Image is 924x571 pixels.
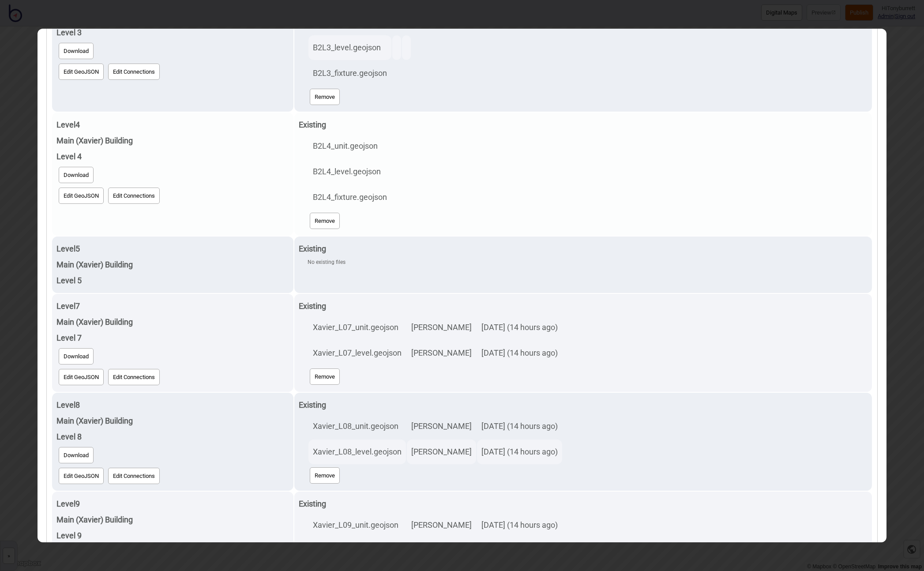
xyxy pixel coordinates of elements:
button: Download [59,348,94,364]
button: Edit Connections [108,369,160,385]
button: Remove [310,467,340,484]
strong: Existing [299,400,326,409]
td: [DATE] (14 hours ago) [477,414,562,439]
div: Level 8 [56,397,289,413]
div: Level 7 [56,298,289,314]
div: No existing files [308,257,868,267]
td: [DATE] (14 hours ago) [477,513,562,537]
div: Level 4 [56,117,289,133]
strong: Existing [299,301,326,311]
div: Main (Xavier) Building [56,413,289,429]
button: Remove [310,89,340,105]
td: [DATE] (14 hours ago) [477,341,562,365]
button: Download [59,167,94,183]
td: B2L3_level.geojson [308,35,391,60]
div: Level 9 [56,496,289,512]
div: Level 5 [56,273,289,289]
td: B2L4_unit.geojson [308,134,391,158]
button: Edit GeoJSON [59,468,104,484]
div: Main (Xavier) Building [56,257,289,273]
div: Level 5 [56,241,289,257]
strong: Existing [299,244,326,253]
button: Remove [310,213,340,229]
td: B2L4_level.geojson [308,159,391,184]
strong: Existing [299,499,326,508]
td: [PERSON_NAME] [407,538,476,563]
div: Level 7 [56,330,289,346]
a: Edit Connections [106,185,162,206]
div: Main (Xavier) Building [56,314,289,330]
td: [DATE] (14 hours ago) [477,538,562,563]
strong: Existing [299,120,326,129]
div: Level 8 [56,429,289,445]
td: B2L4_fixture.geojson [308,185,391,210]
td: Xavier_L08_unit.geojson [308,414,406,439]
div: Level 3 [56,25,289,41]
td: [PERSON_NAME] [407,341,476,365]
button: Remove [310,368,340,385]
td: [PERSON_NAME] [407,440,476,464]
td: B2L3_fixture.geojson [308,61,391,86]
div: Level 9 [56,528,289,544]
td: [PERSON_NAME] [407,315,476,340]
td: [PERSON_NAME] [407,414,476,439]
div: Main (Xavier) Building [56,512,289,528]
a: Edit Connections [106,466,162,486]
button: Edit Connections [108,188,160,204]
td: Xavier_L07_level.geojson [308,341,406,365]
td: Xavier_L08_level.geojson [308,440,406,464]
button: Download [59,447,94,463]
td: Xavier_L09_unit.geojson [308,513,406,537]
button: Edit Connections [108,64,160,80]
td: Xavier_L07_unit.geojson [308,315,406,340]
td: [PERSON_NAME] [407,513,476,537]
button: Edit GeoJSON [59,188,104,204]
button: Edit Connections [108,468,160,484]
button: Edit GeoJSON [59,369,104,385]
button: Edit GeoJSON [59,64,104,80]
div: Level 4 [56,149,289,165]
td: [DATE] (14 hours ago) [477,440,562,464]
td: Xavier_L09_level.geojson [308,538,406,563]
a: Edit Connections [106,367,162,387]
td: [DATE] (14 hours ago) [477,315,562,340]
button: Download [59,43,94,59]
a: Edit Connections [106,61,162,82]
div: Main (Xavier) Building [56,133,289,149]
